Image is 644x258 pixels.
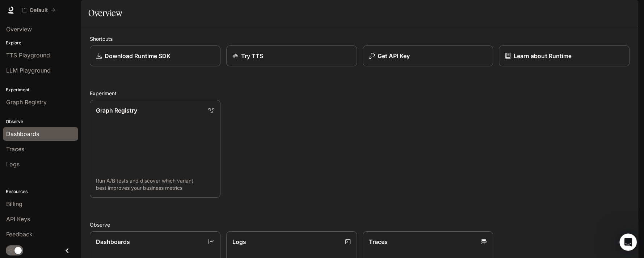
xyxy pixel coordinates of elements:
a: Graph RegistryRun A/B tests and discover which variant best improves your business metrics [90,100,220,198]
p: Learn about Runtime [514,52,571,60]
a: Learn about Runtime [499,45,630,66]
h2: Observe [90,221,630,228]
p: Default [30,7,48,13]
p: Download Runtime SDK [105,52,171,60]
h1: Overview [88,6,122,20]
p: Traces [369,237,388,246]
p: Try TTS [241,52,263,60]
p: Graph Registry [96,106,137,115]
a: Try TTS [226,45,357,66]
p: Logs [232,237,246,246]
p: Run A/B tests and discover which variant best improves your business metrics [96,177,214,192]
button: All workspaces [19,3,59,17]
h2: Experiment [90,89,630,97]
p: Dashboards [96,237,130,246]
a: Download Runtime SDK [90,45,220,66]
button: Get API Key [363,45,493,66]
iframe: Intercom live chat [619,233,637,251]
h2: Shortcuts [90,35,630,43]
p: Get API Key [378,52,410,60]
